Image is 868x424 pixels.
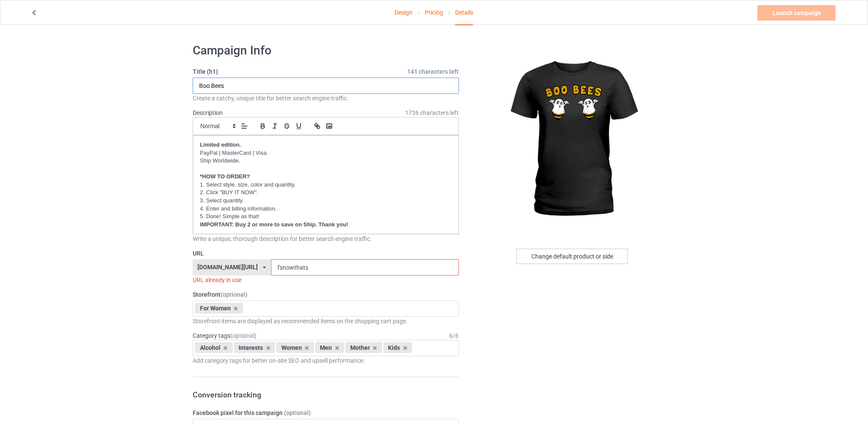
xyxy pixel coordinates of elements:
[450,331,459,340] div: 6 / 6
[200,141,241,148] strong: Limited edition.
[200,213,452,221] p: 5. Done! Simple as that!
[193,317,459,325] div: Storefront items are displayed as recommended items on the shopping cart page.
[277,343,314,353] div: Women
[230,332,257,339] span: (optional)
[516,249,628,264] div: Change default product or side
[284,409,311,416] span: (optional)
[455,0,473,25] div: Details
[406,108,459,117] span: 1736 characters left
[200,221,348,228] strong: IMPORTANT: Buy 2 or more to save on Ship. Thank you!
[200,149,452,157] p: PayPal | MasterCard | Visa.
[346,343,382,353] div: Mother
[195,303,243,313] div: For Women
[193,276,459,284] div: URL already in use
[200,189,452,197] p: 2. Click "BUY IT NOW".
[193,331,257,340] label: Category tags
[221,291,248,298] span: (optional)
[200,197,452,205] p: 3. Select quantity.
[193,290,459,299] label: Storefront
[195,343,233,353] div: Alcohol
[198,264,258,270] div: [DOMAIN_NAME][URL]
[395,0,413,24] a: Design
[316,343,344,353] div: Men
[193,109,223,116] label: Description
[193,356,459,365] div: Add category tags for better on-site SEO and upsell performance.
[193,409,459,417] label: Facebook pixel for this campaign
[193,67,459,76] label: Title (h1)
[384,343,412,353] div: Kids
[425,0,443,24] a: Pricing
[193,94,459,102] div: Create a catchy, unique title for better search engine traffic.
[193,43,459,58] h1: Campaign Info
[234,343,275,353] div: Interests
[193,249,459,258] label: URL
[200,157,452,165] p: Ship Worldwide.
[200,181,452,189] p: 1. Select style, size, color and quantity.
[193,390,459,400] h3: Conversion tracking
[200,173,250,180] strong: *HOW TO ORDER?
[408,67,459,76] span: 141 characters left
[193,235,459,243] div: Write a unique, thorough description for better search engine traffic.
[200,205,452,213] p: 4. Enter and billing information.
